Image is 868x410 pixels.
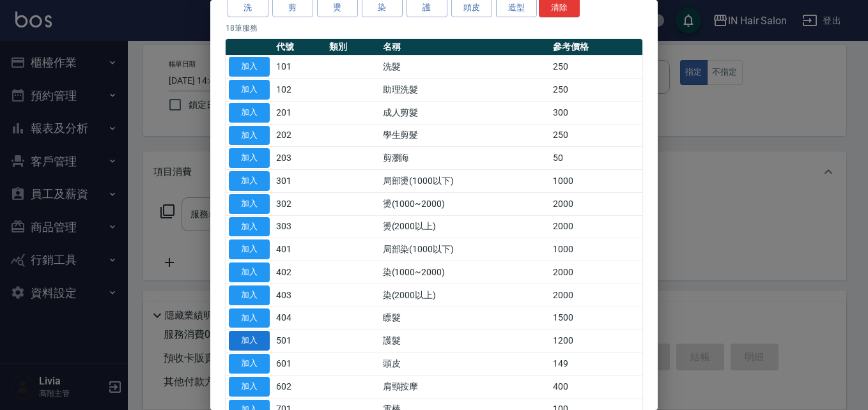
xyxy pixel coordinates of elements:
td: 302 [273,192,326,215]
td: 501 [273,330,326,353]
button: 加入 [229,331,270,351]
button: 加入 [229,239,270,259]
th: 類別 [326,39,379,56]
td: 助理洗髮 [380,79,550,102]
button: 加入 [229,377,270,397]
td: 頭皮 [380,353,550,376]
td: 101 [273,56,326,79]
td: 燙(1000~2000) [380,192,550,215]
td: 2000 [550,284,642,307]
th: 名稱 [380,39,550,56]
td: 染(2000以上) [380,284,550,307]
button: 加入 [229,285,270,305]
td: 402 [273,261,326,284]
td: 301 [273,170,326,193]
td: 250 [550,56,642,79]
td: 1200 [550,330,642,353]
td: 成人剪髮 [380,101,550,124]
td: 洗髮 [380,56,550,79]
td: 403 [273,284,326,307]
td: 400 [550,375,642,398]
td: 203 [273,147,326,170]
td: 202 [273,124,326,147]
td: 護髮 [380,330,550,353]
td: 601 [273,353,326,376]
button: 加入 [229,57,270,77]
td: 602 [273,375,326,398]
button: 加入 [229,148,270,168]
button: 加入 [229,80,270,100]
td: 1000 [550,170,642,193]
td: 局部燙(1000以下) [380,170,550,193]
th: 參考價格 [550,39,642,56]
button: 加入 [229,262,270,282]
td: 染(1000~2000) [380,261,550,284]
td: 250 [550,124,642,147]
td: 2000 [550,261,642,284]
td: 102 [273,79,326,102]
td: 燙(2000以上) [380,215,550,238]
button: 加入 [229,171,270,191]
button: 加入 [229,103,270,123]
th: 代號 [273,39,326,56]
td: 局部染(1000以下) [380,238,550,261]
td: 瞟髮 [380,307,550,330]
button: 加入 [229,194,270,214]
button: 加入 [229,126,270,146]
td: 300 [550,101,642,124]
td: 50 [550,147,642,170]
td: 303 [273,215,326,238]
td: 2000 [550,215,642,238]
button: 加入 [229,217,270,237]
td: 學生剪髮 [380,124,550,147]
td: 剪瀏海 [380,147,550,170]
td: 1500 [550,307,642,330]
td: 1000 [550,238,642,261]
td: 250 [550,79,642,102]
td: 149 [550,353,642,376]
p: 18 筆服務 [226,22,642,34]
td: 肩頸按摩 [380,375,550,398]
td: 404 [273,307,326,330]
button: 加入 [229,308,270,328]
td: 201 [273,101,326,124]
td: 2000 [550,192,642,215]
td: 401 [273,238,326,261]
button: 加入 [229,354,270,374]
